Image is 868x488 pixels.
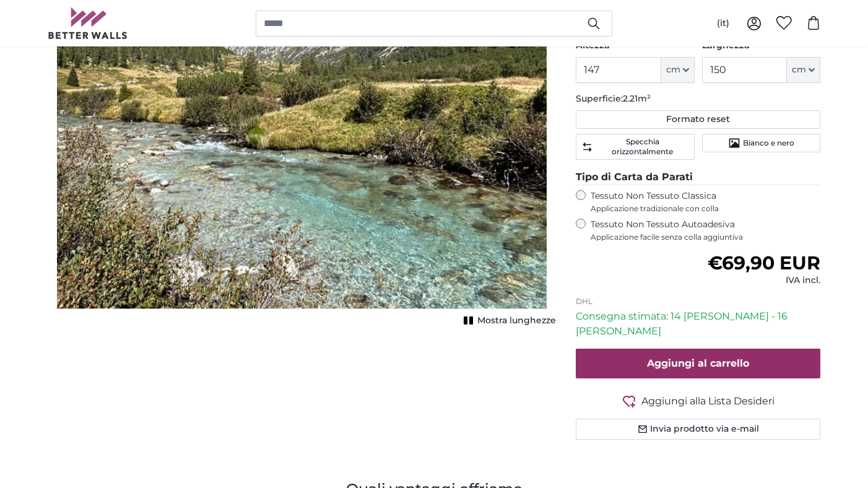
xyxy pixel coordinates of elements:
[623,93,651,104] span: 2.21m²
[743,138,794,148] span: Bianco e nero
[576,110,820,129] button: Formato reset
[647,357,749,369] span: Aggiungi al carrello
[576,134,694,160] button: Specchia orizzontalmente
[702,134,820,152] button: Bianco e nero
[460,312,556,329] button: Mostra lunghezze
[591,204,820,214] span: Applicazione tradizionale con colla
[576,170,820,185] legend: Tipo di Carta da Parati
[477,315,556,327] span: Mostra lunghezze
[792,64,806,76] span: cm
[708,251,820,274] span: €69,90 EUR
[591,232,820,242] span: Applicazione facile senza colla aggiuntiva
[576,93,820,105] p: Superficie:
[576,419,820,440] button: Invia prodotto via e-mail
[576,349,820,378] button: Aggiungi al carrello
[576,297,820,307] p: DHL
[661,57,695,83] button: cm
[666,64,680,76] span: cm
[596,137,689,157] span: Specchia orizzontalmente
[48,7,128,39] img: Betterwalls
[591,190,820,214] label: Tessuto Non Tessuto Classica
[591,219,820,242] label: Tessuto Non Tessuto Autoadesiva
[576,393,820,409] button: Aggiungi alla Lista Desideri
[787,57,820,83] button: cm
[641,394,775,409] span: Aggiungi alla Lista Desideri
[707,12,739,35] button: (it)
[576,309,820,339] p: Consegna stimata: 14 [PERSON_NAME] - 16 [PERSON_NAME]
[708,274,820,287] div: IVA incl.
